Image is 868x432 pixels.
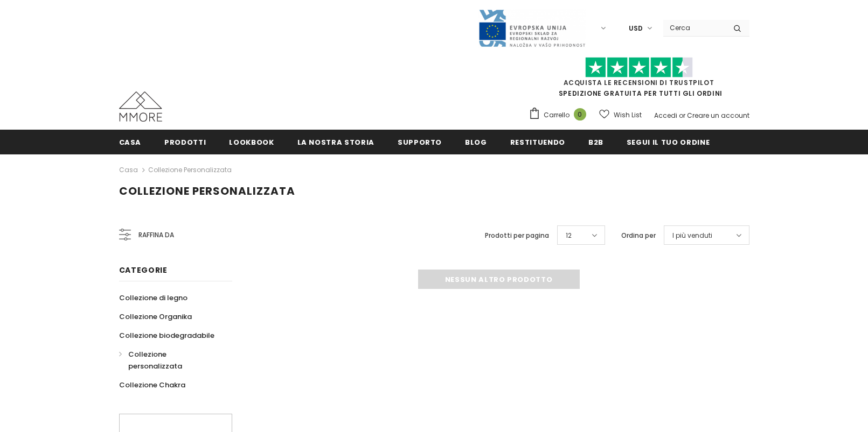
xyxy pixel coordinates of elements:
[119,164,138,176] a: Casa
[627,130,710,154] a: Segui il tuo ordine
[148,165,232,174] a: Collezione personalizzata
[672,230,712,241] span: I più venduti
[588,130,603,154] a: B2B
[485,230,549,241] label: Prodotti per pagina
[627,137,710,147] span: Segui il tuo ordine
[614,110,642,121] span: Wish List
[138,229,174,241] span: Raffina da
[119,326,214,345] a: Collezione biodegradabile
[297,130,374,154] a: La nostra storia
[478,9,586,48] img: Javni Razpis
[629,23,643,34] span: USD
[119,311,192,322] span: Collezione Organika
[164,137,206,147] span: Prodotti
[679,111,685,120] span: or
[566,230,572,241] span: 12
[119,288,188,307] a: Collezione di legno
[119,183,295,199] span: Collezione personalizzata
[119,91,162,122] img: Casi MMORE
[465,137,487,147] span: Blog
[119,130,142,154] a: Casa
[229,130,274,154] a: Lookbook
[599,105,642,124] a: Wish List
[128,349,182,371] span: Collezione personalizzata
[398,130,442,154] a: supporto
[119,137,142,147] span: Casa
[119,293,188,303] span: Collezione di legno
[585,57,693,78] img: Fidati di Pilot Stars
[164,130,206,154] a: Prodotti
[687,111,749,120] a: Creare un account
[119,265,168,275] span: Categorie
[398,137,442,147] span: supporto
[478,23,586,32] a: Javni Razpis
[529,107,592,123] a: Carrello 0
[119,380,185,390] span: Collezione Chakra
[119,307,192,326] a: Collezione Organika
[654,111,677,120] a: Accedi
[119,330,214,341] span: Collezione biodegradabile
[229,137,274,147] span: Lookbook
[510,137,565,147] span: Restituendo
[119,345,220,376] a: Collezione personalizzata
[564,78,714,87] a: Acquista le recensioni di TrustPilot
[465,130,487,154] a: Blog
[544,110,570,121] span: Carrello
[588,137,603,147] span: B2B
[510,130,565,154] a: Restituendo
[621,230,656,241] label: Ordina per
[119,376,185,394] a: Collezione Chakra
[529,62,749,98] span: SPEDIZIONE GRATUITA PER TUTTI GLI ORDINI
[663,20,725,36] input: Search Site
[297,137,374,147] span: La nostra storia
[574,108,586,121] span: 0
